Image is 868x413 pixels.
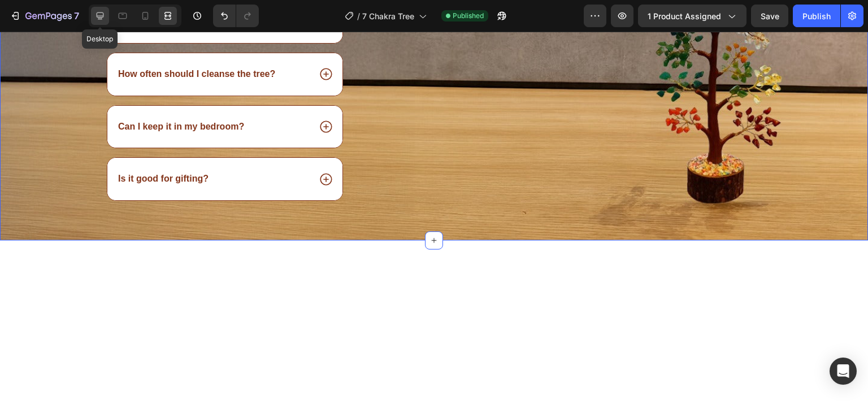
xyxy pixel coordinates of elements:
[648,10,721,22] span: 1 product assigned
[638,5,747,27] button: 1 product assigned
[118,89,244,101] p: Can I keep it in my bedroom?
[453,11,484,21] span: Published
[761,11,779,21] span: Save
[213,5,259,27] div: Undo/Redo
[118,141,209,153] p: Is it good for gifting?
[751,5,788,27] button: Save
[830,358,857,385] div: Open Intercom Messenger
[362,10,414,22] span: 7 Chakra Tree
[793,5,840,27] button: Publish
[357,10,360,22] span: /
[5,5,84,27] button: 7
[802,10,831,22] div: Publish
[118,37,275,49] p: How often should I cleanse the tree?
[74,9,79,23] p: 7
